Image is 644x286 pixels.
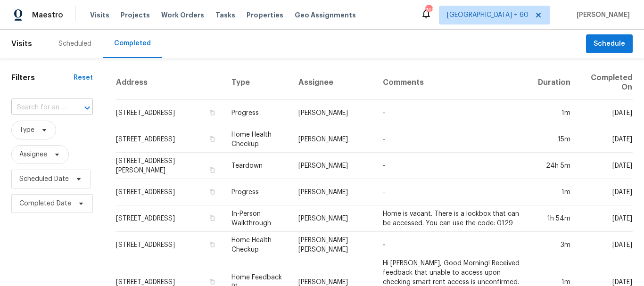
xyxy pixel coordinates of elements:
th: Comments [375,65,530,100]
span: Maestro [32,10,63,20]
td: Progress [224,179,291,205]
button: Open [81,101,94,114]
span: [GEOGRAPHIC_DATA] + 60 [447,10,528,20]
th: Address [116,65,224,100]
td: [DATE] [578,153,633,179]
td: 1m [530,179,578,205]
td: [STREET_ADDRESS] [116,179,224,205]
td: [DATE] [578,205,633,232]
span: Properties [247,10,283,20]
span: Assignee [19,150,47,159]
td: [STREET_ADDRESS] [116,232,224,258]
td: - [375,232,530,258]
td: 1m [530,100,578,126]
td: [STREET_ADDRESS] [116,205,224,232]
td: - [375,153,530,179]
td: [PERSON_NAME] [291,100,375,126]
td: [PERSON_NAME] [291,205,375,232]
th: Type [224,65,291,100]
td: [DATE] [578,100,633,126]
button: Copy Address [208,214,216,222]
td: [PERSON_NAME] [291,179,375,205]
span: Work Orders [161,10,204,20]
td: - [375,100,530,126]
span: Projects [121,10,150,20]
td: 15m [530,126,578,153]
div: 742 [425,6,432,15]
span: Geo Assignments [295,10,356,20]
td: 3m [530,232,578,258]
span: Tasks [215,12,235,18]
button: Copy Address [208,166,216,174]
span: Visits [11,33,32,54]
td: [DATE] [578,232,633,258]
span: Type [19,125,34,135]
td: Teardown [224,153,291,179]
button: Schedule [586,34,633,54]
td: [DATE] [578,179,633,205]
button: Copy Address [208,108,216,117]
span: [PERSON_NAME] [573,10,630,20]
div: Reset [74,73,93,82]
button: Copy Address [208,240,216,249]
div: Completed [114,39,151,48]
th: Duration [530,65,578,100]
td: 24h 5m [530,153,578,179]
td: [PERSON_NAME] [PERSON_NAME] [291,232,375,258]
td: Home Health Checkup [224,232,291,258]
td: [DATE] [578,126,633,153]
span: Completed Date [19,199,71,208]
span: Scheduled Date [19,174,69,184]
th: Completed On [578,65,633,100]
td: [STREET_ADDRESS] [116,126,224,153]
td: Home is vacant. There is a lockbox that can be accessed. You can use the code: 0129 [375,205,530,232]
td: 1h 54m [530,205,578,232]
td: [STREET_ADDRESS][PERSON_NAME] [116,153,224,179]
button: Copy Address [208,188,216,196]
span: Visits [90,10,109,20]
div: Scheduled [58,39,91,49]
th: Assignee [291,65,375,100]
td: - [375,179,530,205]
td: In-Person Walkthrough [224,205,291,232]
td: - [375,126,530,153]
td: [PERSON_NAME] [291,126,375,153]
td: [STREET_ADDRESS] [116,100,224,126]
span: Schedule [594,38,625,50]
td: Home Health Checkup [224,126,291,153]
td: [PERSON_NAME] [291,153,375,179]
td: Progress [224,100,291,126]
input: Search for an address... [11,100,66,115]
button: Copy Address [208,135,216,143]
h1: Filters [11,73,74,82]
button: Copy Address [208,278,216,286]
